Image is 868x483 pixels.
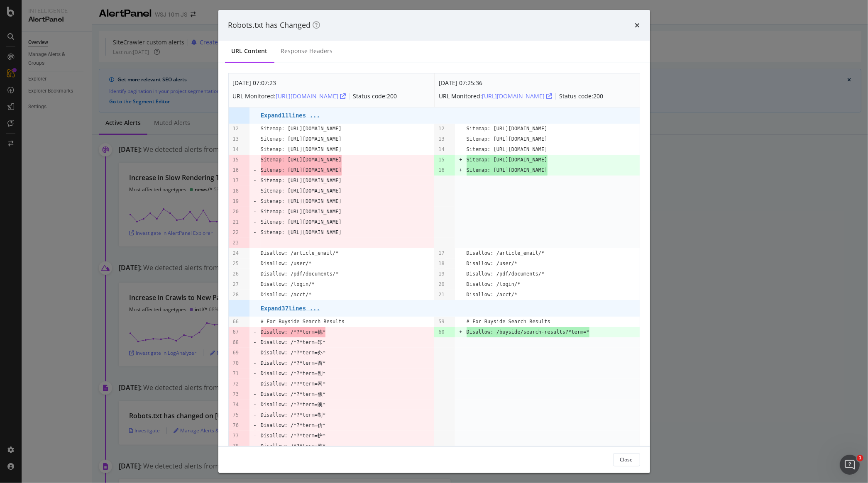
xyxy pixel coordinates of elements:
[233,186,239,196] pre: 18
[233,144,239,155] pre: 14
[459,165,462,176] pre: +
[438,165,444,176] pre: 16
[261,227,342,238] pre: Sitemap: [URL][DOMAIN_NAME]
[254,358,257,368] pre: -
[261,134,342,144] pre: Sitemap: [URL][DOMAIN_NAME]
[233,259,239,269] pre: 25
[233,317,239,327] pre: 66
[254,155,257,165] pre: -
[261,410,326,420] pre: Disallow: /*?*term=制*
[254,165,257,176] pre: -
[467,259,518,269] pre: Disallow: /user/*
[261,431,326,441] pre: Disallow: /*?*term=护*
[276,92,346,100] div: [URL][DOMAIN_NAME]
[254,238,257,248] pre: -
[261,420,326,431] pre: Disallow: /*?*term=仿*
[613,453,640,466] button: Close
[438,144,444,155] pre: 14
[254,186,257,196] pre: -
[261,279,315,290] pre: Disallow: /login/*
[254,400,257,410] pre: -
[233,337,239,348] pre: 68
[467,165,548,176] span: Sitemap: [URL][DOMAIN_NAME]
[261,186,342,196] pre: Sitemap: [URL][DOMAIN_NAME]
[482,90,552,103] button: [URL][DOMAIN_NAME]
[233,227,239,238] pre: 22
[438,155,444,165] pre: 15
[438,259,444,269] pre: 18
[467,269,545,279] pre: Disallow: /pdf/documents/*
[254,441,257,451] pre: -
[482,92,552,100] div: [URL][DOMAIN_NAME]
[254,348,257,358] pre: -
[233,207,239,217] pre: 20
[254,217,257,227] pre: -
[254,368,257,379] pre: -
[233,389,239,400] pre: 73
[467,248,545,259] pre: Disallow: /article_email/*
[261,248,339,259] pre: Disallow: /article_email/*
[233,78,397,88] div: [DATE] 07:07:23
[232,47,268,55] div: URL Content
[438,327,444,337] pre: 60
[254,196,257,207] pre: -
[233,410,239,420] pre: 75
[233,176,239,186] pre: 17
[439,78,603,88] div: [DATE] 07:25:36
[276,92,346,100] a: [URL][DOMAIN_NAME]
[438,248,444,259] pre: 17
[261,196,342,207] pre: Sitemap: [URL][DOMAIN_NAME]
[254,379,257,389] pre: -
[233,90,397,103] div: URL Monitored: Status code: 200
[467,144,548,155] pre: Sitemap: [URL][DOMAIN_NAME]
[261,165,342,176] span: Sitemap: [URL][DOMAIN_NAME]
[254,431,257,441] pre: -
[840,455,860,475] iframe: Intercom live chat
[276,90,346,103] button: [URL][DOMAIN_NAME]
[467,134,548,144] pre: Sitemap: [URL][DOMAIN_NAME]
[467,327,589,337] span: Disallow: /buyside/search-results?*term=*
[261,124,342,134] pre: Sitemap: [URL][DOMAIN_NAME]
[438,317,444,327] pre: 59
[233,431,239,441] pre: 77
[233,368,239,379] pre: 71
[254,337,257,348] pre: -
[438,290,444,300] pre: 21
[233,420,239,431] pre: 76
[261,441,326,451] pre: Disallow: /*?*term=雅*
[233,400,239,410] pre: 74
[459,155,462,165] pre: +
[228,20,320,31] div: Robots.txt has Changed
[261,317,345,327] pre: # For Buyside Search Results
[261,400,326,410] pre: Disallow: /*?*term=澳*
[254,176,257,186] pre: -
[635,20,640,31] div: times
[467,155,548,165] span: Sitemap: [URL][DOMAIN_NAME]
[467,290,518,300] pre: Disallow: /acct/*
[467,279,521,290] pre: Disallow: /login/*
[261,207,342,217] pre: Sitemap: [URL][DOMAIN_NAME]
[467,317,550,327] pre: # For Buyside Search Results
[261,155,342,165] span: Sitemap: [URL][DOMAIN_NAME]
[261,389,326,400] pre: Disallow: /*?*term=焦*
[467,124,548,134] pre: Sitemap: [URL][DOMAIN_NAME]
[261,217,342,227] pre: Sitemap: [URL][DOMAIN_NAME]
[233,279,239,290] pre: 27
[233,348,239,358] pre: 69
[233,379,239,389] pre: 72
[233,155,239,165] pre: 15
[254,410,257,420] pre: -
[438,134,444,144] pre: 13
[233,238,239,248] pre: 23
[261,368,326,379] pre: Disallow: /*?*term=刚*
[281,47,333,55] div: Response Headers
[233,217,239,227] pre: 21
[261,112,320,119] pre: Expand 11 lines ...
[261,290,312,300] pre: Disallow: /acct/*
[261,358,326,368] pre: Disallow: /*?*term=西*
[261,144,342,155] pre: Sitemap: [URL][DOMAIN_NAME]
[254,227,257,238] pre: -
[438,279,444,290] pre: 20
[254,420,257,431] pre: -
[261,348,326,358] pre: Disallow: /*?*term=办*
